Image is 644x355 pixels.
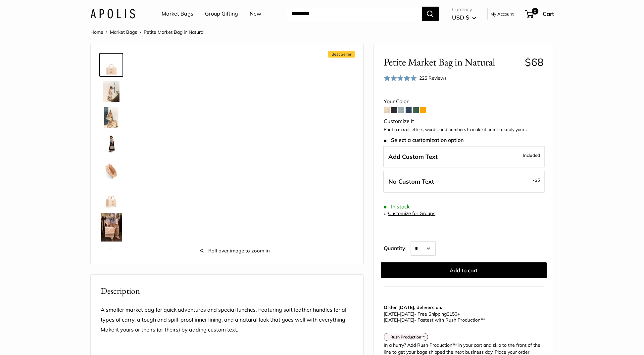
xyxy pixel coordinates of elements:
div: or [384,209,435,218]
span: 0 [531,8,538,15]
span: - [533,176,540,184]
span: [DATE] [400,311,414,317]
strong: Rush Production™ [390,334,425,339]
span: $150 [447,311,457,317]
span: Roll over image to zoom in [144,246,326,255]
span: - Fastest with Rush Production™ [384,317,485,323]
a: My Account [490,10,514,18]
span: - [398,317,400,323]
span: Petite Market Bag in Natural [144,29,204,35]
img: description_The Original Market bag in its 4 native styles [101,107,122,128]
a: Group Gifting [205,9,238,19]
img: description_Effortless style that elevates every moment [101,81,122,102]
div: Customize It [384,116,544,126]
a: 0 Cart [525,9,554,19]
span: [DATE] [384,311,398,317]
span: Select a customization option [384,137,464,143]
span: [DATE] [400,317,414,323]
button: Search [422,7,439,21]
img: Petite Market Bag in Natural [101,134,122,155]
span: USD $ [452,14,469,21]
span: In stock [384,203,410,210]
img: Petite Market Bag in Natural [101,187,122,208]
a: Customize for Groups [388,210,435,216]
a: New [250,9,261,19]
img: Petite Market Bag in Natural [101,213,122,242]
span: Currency [452,5,476,14]
p: A smaller market bag for quick adventures and special lunches. Featuring soft leather handles for... [101,305,353,335]
img: description_Spacious inner area with room for everything. [101,160,122,181]
a: Petite Market Bag in Natural [99,132,123,156]
span: Add Custom Text [388,153,438,160]
label: Quantity: [384,239,411,256]
a: Petite Market Bag in Natural [99,185,123,209]
p: - Free Shipping + [384,311,540,323]
a: description_The Original Market bag in its 4 native styles [99,106,123,130]
a: Petite Market Bag in Natural [99,53,123,77]
a: Market Bags [162,9,193,19]
a: description_Effortless style that elevates every moment [99,79,123,103]
img: Petite Market Bag in Natural [101,54,122,75]
button: Add to cart [381,262,547,278]
div: Your Color [384,97,544,107]
label: Add Custom Text [383,146,545,168]
h2: Description [101,285,353,297]
span: Petite Market Bag in Natural [384,56,520,68]
span: [DATE] [384,317,398,323]
nav: Breadcrumb [90,28,204,36]
button: USD $ [452,12,476,23]
img: Apolis [90,9,135,19]
span: $5 [535,177,540,183]
strong: Order [DATE], delivers on: [384,304,442,310]
span: No Custom Text [388,178,434,185]
span: - [398,311,400,317]
a: Petite Market Bag in Natural [99,212,123,243]
a: Home [90,29,103,35]
a: Market Bags [110,29,137,35]
img: Petite Market Bag in Natural [101,247,122,268]
span: Best Seller [328,51,355,58]
input: Search... [286,7,422,21]
span: Included [523,151,540,159]
label: Leave Blank [383,171,545,193]
span: 225 Reviews [419,75,447,81]
a: Petite Market Bag in Natural [99,245,123,269]
p: Print a mix of letters, words, and numbers to make it unmistakably yours. [384,126,544,133]
span: Cart [543,10,554,17]
a: description_Spacious inner area with room for everything. [99,159,123,183]
span: $68 [525,56,544,68]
